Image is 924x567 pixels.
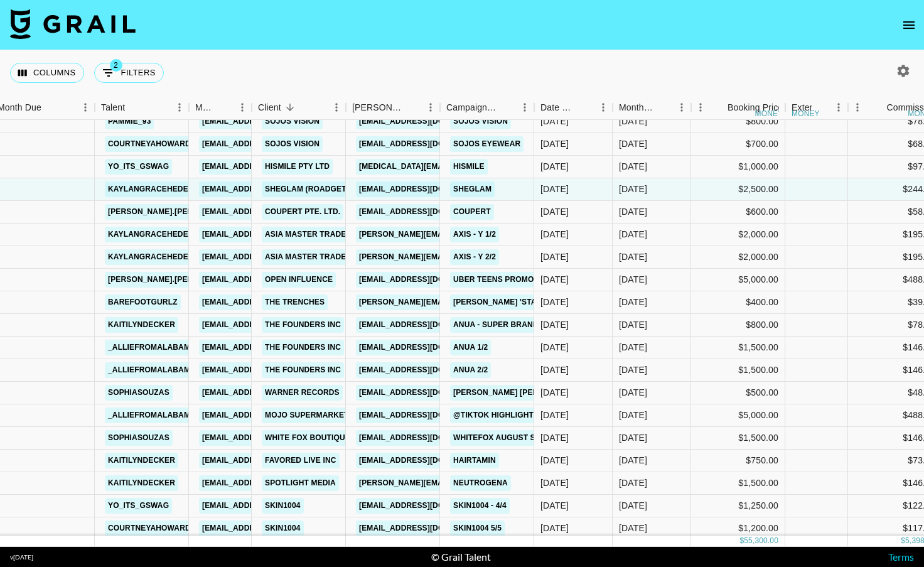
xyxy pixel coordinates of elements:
div: $ [901,536,905,546]
div: Aug '25 [619,318,647,331]
a: [PERSON_NAME][EMAIL_ADDRESS][DOMAIN_NAME] [356,249,561,265]
div: Aug '25 [619,296,647,308]
div: Aug '25 [619,115,647,127]
a: ANUA 1/2 [450,340,491,355]
a: Warner Records [262,385,343,401]
a: Terms [888,551,914,563]
div: $5,000.00 [691,404,785,427]
button: Sort [576,99,594,116]
a: [EMAIL_ADDRESS][DOMAIN_NAME] [199,159,340,175]
button: open drawer [896,13,921,38]
a: [EMAIL_ADDRESS][DOMAIN_NAME] [199,136,340,152]
div: $700.00 [691,133,785,156]
div: Aug '25 [619,183,647,195]
a: kaylangracehedenskog [105,249,220,265]
a: Open Influence [262,272,336,288]
div: $2,000.00 [691,246,785,269]
div: 7/29/2025 [540,454,569,467]
div: 8/12/2025 [540,386,569,399]
a: [EMAIL_ADDRESS][DOMAIN_NAME] [199,340,340,355]
div: Talent [95,95,189,120]
div: [PERSON_NAME] [352,95,404,120]
a: yo_its_gswag [105,159,172,175]
div: $800.00 [691,314,785,337]
a: Hismile Pty Ltd [262,159,333,175]
button: Menu [233,98,252,117]
a: [EMAIL_ADDRESS][DOMAIN_NAME] [199,181,340,197]
div: 8/5/2025 [540,228,569,240]
a: HAIRtamin [450,453,499,468]
button: Sort [215,99,233,116]
a: [EMAIL_ADDRESS][DOMAIN_NAME] [199,317,340,333]
div: Booking Price [728,95,783,120]
div: Month Due [619,95,655,120]
a: kaitilyndecker [105,475,178,491]
button: Menu [691,98,710,117]
div: 7/31/2025 [540,409,569,421]
div: $1,500.00 [691,337,785,359]
div: Aug '25 [619,477,647,489]
button: Sort [125,99,142,116]
a: [EMAIL_ADDRESS][DOMAIN_NAME] [199,114,340,129]
a: SOJOS Vision [262,136,323,152]
div: Aug '25 [619,409,647,421]
div: 8/21/2025 [540,273,569,286]
button: Sort [498,99,515,116]
a: [EMAIL_ADDRESS][DOMAIN_NAME] [356,136,497,152]
div: Month Due [613,95,691,120]
div: 8/25/2025 [540,138,569,150]
div: 7/7/2025 [540,431,569,444]
a: Skin1004 5/5 [450,521,505,536]
div: $600.00 [691,201,785,224]
div: $ [739,536,744,546]
div: Booker [346,95,440,120]
div: Date Created [540,95,576,120]
a: AXIS - Y 2/2 [450,249,499,265]
a: [EMAIL_ADDRESS][DOMAIN_NAME] [199,294,340,310]
a: [EMAIL_ADDRESS][DOMAIN_NAME] [199,227,340,242]
a: Spotlight Media [262,475,339,491]
button: Menu [829,98,848,117]
button: Menu [421,98,440,117]
a: [EMAIL_ADDRESS][DOMAIN_NAME] [199,475,340,491]
a: [EMAIL_ADDRESS][DOMAIN_NAME] [199,249,340,265]
a: _alliefromalabama_ [105,340,203,355]
a: kaylangracehedenskog [105,181,220,197]
button: Sort [404,99,421,116]
a: [EMAIL_ADDRESS][DOMAIN_NAME] [356,498,497,514]
a: [EMAIL_ADDRESS][DOMAIN_NAME] [356,453,497,468]
div: 8/23/2025 [540,296,569,308]
a: Sojos Eyewear [450,136,524,152]
div: $400.00 [691,291,785,314]
img: Grail Talent [10,9,136,39]
div: 8/11/2025 [540,183,569,195]
a: White Fox Boutique [262,430,353,446]
a: _alliefromalabama_ [105,408,203,423]
a: [EMAIL_ADDRESS][DOMAIN_NAME] [199,521,340,536]
a: [MEDICAL_DATA][EMAIL_ADDRESS][PERSON_NAME][DOMAIN_NAME] [356,159,625,175]
a: [EMAIL_ADDRESS][DOMAIN_NAME] [199,204,340,220]
a: [EMAIL_ADDRESS][DOMAIN_NAME] [356,385,497,401]
a: The Founders Inc [262,340,344,355]
div: Client [258,95,281,120]
a: kaylangracehedenskog [105,227,220,242]
div: Date Created [534,95,613,120]
div: 7/24/2025 [540,522,569,534]
div: Campaign (Type) [446,95,498,120]
div: Aug '25 [619,341,647,354]
a: yo_its_gswag [105,498,172,514]
div: Aug '25 [619,431,647,444]
button: Menu [672,98,691,117]
a: _alliefromalabama_ [105,362,203,378]
div: Aug '25 [619,522,647,534]
button: Show filters [94,63,164,83]
a: [PERSON_NAME][EMAIL_ADDRESS][DOMAIN_NAME] [356,475,561,491]
button: Select columns [10,63,84,83]
a: Whitefox August Sale [450,430,554,446]
div: Manager [195,95,215,120]
a: [PERSON_NAME] [PERSON_NAME] - No More [450,385,631,401]
a: [EMAIL_ADDRESS][DOMAIN_NAME] [356,521,497,536]
a: SKIN1004 [262,521,304,536]
button: Menu [327,98,346,117]
button: Sort [812,99,829,116]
